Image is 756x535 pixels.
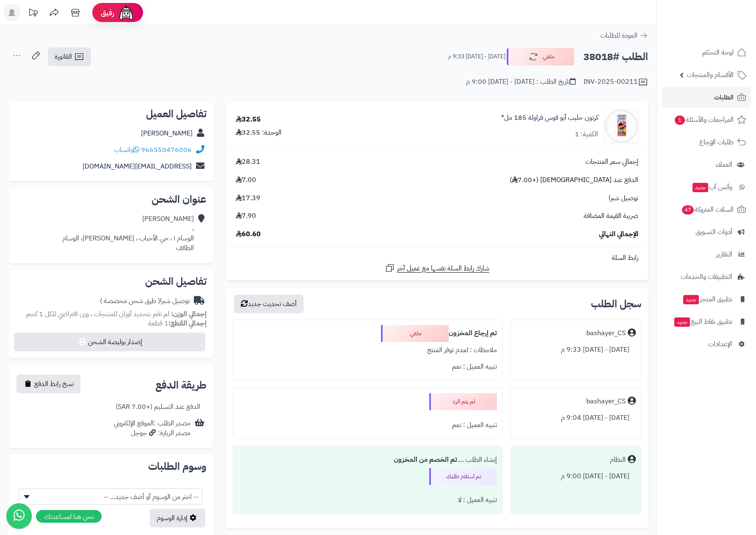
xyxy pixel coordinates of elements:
[15,109,207,119] h2: تفاصيل العميل
[101,8,114,18] span: رفيق
[662,42,751,63] a: لوحة التحكم
[449,328,497,338] b: تم إرجاع المخزون
[662,244,751,265] a: التقارير
[585,157,638,167] span: إجمالي سعر المنتجات
[22,4,44,23] a: تحديثات المنصة
[682,205,694,215] span: 47
[662,289,751,309] a: تطبيق المتجرجديد
[674,114,734,126] span: المراجعات والأسئلة
[699,136,734,148] span: طلبات الإرجاع
[19,489,202,505] span: -- اختر من الوسوم أو أضف جديد... --
[150,509,205,527] a: إدارة الوسوم
[381,325,449,342] div: ملغي
[673,316,732,328] span: تطبيق نقاط البيع
[662,110,751,130] a: المراجعات والأسئلة1
[171,309,207,319] strong: إجمالي الوزن:
[238,492,497,508] div: تنبيه العميل : لا
[234,295,304,313] button: أضف تحديث جديد
[236,157,260,167] span: 28.31
[681,271,732,283] span: التطبيقات والخدمات
[516,410,636,426] div: [DATE] - [DATE] 9:04 م
[584,211,638,221] span: ضريبة القيمة المضافة
[397,264,489,273] span: شارك رابط السلة نفسها مع عميل آخر
[141,145,192,155] a: 966550476006
[662,334,751,354] a: الإعدادات
[116,402,200,412] div: الدفع عند التسليم (+7.00 SAR)
[600,30,648,41] a: العودة للطلبات
[682,293,732,305] span: تطبيق المتجر
[236,211,256,221] span: 7.90
[586,328,626,338] div: bashayer_CS
[15,194,207,204] h2: عنوان الشحن
[683,295,699,304] span: جديد
[238,417,497,433] div: تنبيه العميل : نعم
[675,116,685,125] span: 1
[708,338,732,350] span: الإعدادات
[693,183,708,192] span: جديد
[716,248,732,260] span: التقارير
[575,130,598,139] div: الكمية: 1
[662,132,751,152] a: طلبات الإرجاع
[600,30,637,41] span: العودة للطلبات
[687,69,734,81] span: الأقسام والمنتجات
[15,276,207,287] h2: تفاصيل الشحن
[586,397,626,406] div: bashayer_CS
[26,309,169,319] span: لم تقم بتحديد أوزان للمنتجات ، وزن افتراضي للكل 1 كجم
[662,222,751,242] a: أدوات التسويق
[609,193,638,203] span: توصيل شبرا
[118,4,135,21] img: ai-face.png
[236,229,261,239] span: 60.60
[674,317,690,327] span: جديد
[583,77,648,87] div: INV-2025-00211
[100,296,190,306] div: توصيل شبرا
[662,154,751,175] a: العملاء
[583,48,648,66] h2: الطلب #38018
[236,175,256,185] span: 7.00
[394,455,457,465] b: تم الخصم من المخزون
[34,379,74,389] span: نسخ رابط الدفع
[83,161,192,171] a: [EMAIL_ADDRESS][DOMAIN_NAME]
[155,380,207,390] h2: طريقة الدفع
[516,342,636,358] div: [DATE] - [DATE] 9:33 م
[15,461,207,472] h2: وسوم الطلبات
[448,52,505,61] small: [DATE] - [DATE] 9:33 م
[692,181,732,193] span: وآتس آب
[19,488,202,505] span: -- اختر من الوسوم أو أضف جديد... --
[702,47,734,58] span: لوحة التحكم
[238,452,497,468] div: إنشاء الطلب ....
[114,428,190,438] div: مصدر الزيارة: جوجل
[501,113,598,123] a: كرتون حليب أبو قوس فراولة 185 مل*
[55,52,72,62] span: الفاتورة
[48,47,91,66] a: الفاتورة
[229,253,645,263] div: رابط السلة
[510,175,638,185] span: الدفع عند [DEMOGRAPHIC_DATA] (+7.00 )
[662,312,751,332] a: تطبيق نقاط البيعجديد
[429,468,497,485] div: تم استلام طلبك
[599,229,638,239] span: الإجمالي النهائي
[236,115,261,124] div: 32.55
[466,77,576,87] div: تاريخ الطلب : [DATE] - [DATE] 9:00 م
[716,159,732,171] span: العملاء
[695,226,732,238] span: أدوات التسويق
[516,468,636,485] div: [DATE] - [DATE] 9:00 م
[14,333,205,351] button: إصدار بوليصة الشحن
[610,455,626,465] div: النظام
[238,359,497,375] div: تنبيه العميل : نعم
[114,419,190,438] div: مصدر الطلب :الموقع الإلكتروني
[591,299,641,309] h3: سجل الطلب
[507,48,574,66] button: ملغي
[662,177,751,197] a: وآتس آبجديد
[236,193,260,203] span: 17.39
[236,128,281,138] div: الوحدة: 32.55
[662,267,751,287] a: التطبيقات والخدمات
[605,109,638,143] img: 1673807695-1604911158_6281021502207-90x90.jpg
[114,145,139,155] a: واتساب
[148,318,207,328] small: 1 قطعة
[62,214,194,253] div: [PERSON_NAME] ، الوسام ١ ، حي الأخباب ، [PERSON_NAME]، الوسام الطائف
[662,87,751,108] a: الطلبات
[681,204,734,215] span: السلات المتروكة
[100,296,160,306] span: ( طرق شحن مخصصة )
[429,393,497,410] div: لم يتم الرد
[714,91,734,103] span: الطلبات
